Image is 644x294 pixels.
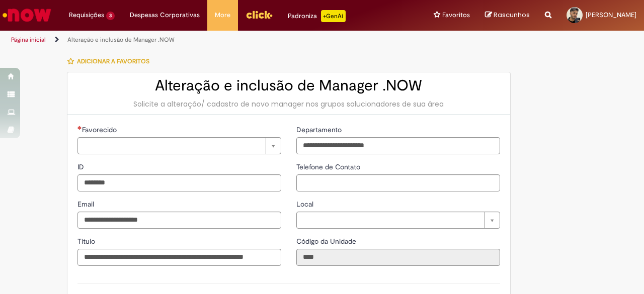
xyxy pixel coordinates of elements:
[77,137,281,154] a: Limpar campo Favorecido
[67,51,155,72] button: Adicionar a Favoritos
[106,12,115,20] span: 3
[296,137,500,154] input: Departamento
[296,236,358,246] label: Somente leitura - Código da Unidade
[296,237,358,246] span: Somente leitura - Código da Unidade
[69,10,104,20] span: Requisições
[288,10,346,22] div: Padroniza
[586,11,636,19] span: [PERSON_NAME]
[296,174,500,191] input: Telefone de Contato
[77,57,149,65] span: Adicionar a Favoritos
[296,200,315,209] span: Local
[8,31,422,49] ul: Trilhas de página
[321,10,346,22] p: +GenAi
[130,10,200,20] span: Despesas Corporativas
[215,10,230,20] span: More
[77,237,97,246] span: Título
[77,162,86,171] span: ID
[296,125,344,134] span: Departamento
[82,125,119,134] span: Necessários - Favorecido
[246,7,273,22] img: click_logo_yellow_360x200.png
[494,10,530,20] span: Rascunhos
[11,36,46,44] a: Página inicial
[67,36,175,44] a: Alteração e inclusão de Manager .NOW
[77,77,500,94] h2: Alteração e inclusão de Manager .NOW
[77,99,500,109] div: Solicite a alteração/ cadastro de novo manager nos grupos solucionadores de sua área
[485,11,530,20] a: Rascunhos
[77,200,96,209] span: Email
[77,126,82,130] span: Necessários
[1,5,53,25] img: ServiceNow
[296,249,500,266] input: Código da Unidade
[77,249,281,266] input: Título
[77,174,281,191] input: ID
[296,212,500,229] a: Limpar campo Local
[442,10,470,20] span: Favoritos
[296,162,362,171] span: Telefone de Contato
[77,212,281,229] input: Email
